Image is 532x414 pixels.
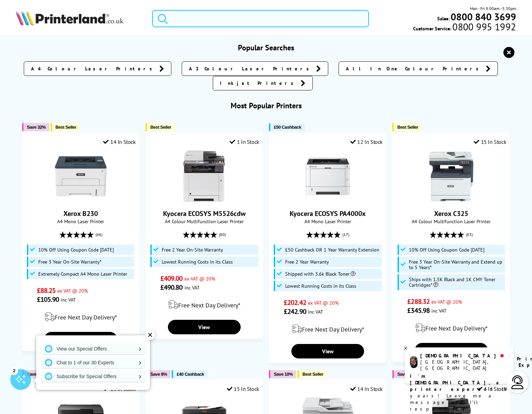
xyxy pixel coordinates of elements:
span: ex VAT @ 20% [57,287,88,294]
img: chris-livechat.png [410,356,418,368]
span: ex VAT @ 20% [308,299,339,306]
span: £40 Cashback [177,372,204,377]
div: 14 In Stock [350,385,383,392]
span: inc VAT [431,307,446,314]
button: £50 Cashback [269,123,304,131]
span: A4 Colour Multifunction Laser Printer [149,218,259,225]
span: Ships with 1.5K Black and 1K CMY Toner Cartridges* [409,277,503,288]
span: Sales: [437,15,450,22]
span: Lowest Running Costs in its Class [285,283,356,289]
a: Chat to 1 of our 30 Experts [41,357,145,368]
a: All In One Colour Printers [339,61,498,76]
span: £490.80 [160,283,183,292]
span: A4 Mono Laser Printer [273,218,383,225]
img: user-headset-light.svg [511,375,524,389]
span: £50 Cashback OR 1 Year Warranty Extension [285,247,379,253]
a: Kyocera ECOSYS PA4000x [290,209,366,218]
a: Inkjet Printers [213,76,313,90]
div: [GEOGRAPHIC_DATA], [GEOGRAPHIC_DATA] [420,359,508,371]
span: Save 8% [150,372,167,377]
a: Xerox C325 [434,209,468,218]
b: I'm [DEMOGRAPHIC_DATA], a printer expert [410,373,501,392]
h3: Most Popular Printers [16,101,516,110]
span: Free 2 Year Warranty [285,259,329,265]
a: View [168,320,241,334]
button: £40 Cashback [172,370,207,378]
button: Best Seller [51,123,80,131]
a: View [291,344,364,358]
span: (46) [96,228,102,241]
span: (80) [219,228,226,241]
span: Free 3 Year On-Site Warranty* [38,259,101,265]
img: Xerox B230 [55,150,107,202]
span: £105.90 [37,295,59,304]
a: Kyocera ECOSYS M5526cdw [163,209,245,218]
span: A3 Colour Laser Printers [189,65,313,72]
span: £50 Cashback [274,125,301,130]
button: Save 10% [269,370,296,378]
div: 1 In Stock [230,138,259,145]
div: modal_delivery [26,307,136,327]
span: Customer Service: [413,23,516,32]
button: Save 32% [22,123,49,131]
span: 10% Off Using Coupon Code [DATE] [38,247,114,253]
span: 0800 995 1992 [451,23,516,30]
span: £345.98 [407,306,430,315]
button: Save 17% [22,370,49,378]
div: 14 In Stock [103,138,135,145]
button: Save 8% [145,370,170,378]
span: Free 2 Year On-Site Warranty [162,247,223,253]
a: Kyocera ECOSYS PA4000x [302,197,354,204]
a: Xerox B230 [63,209,98,218]
a: A4 Colour Laser Printers [24,61,171,76]
span: inc VAT [308,308,323,315]
div: [DEMOGRAPHIC_DATA] [420,353,508,359]
a: Xerox C325 [425,197,477,204]
img: Xerox C325 [425,150,477,202]
span: Save 17% [397,372,416,377]
div: modal_delivery [396,318,506,338]
span: A4 Colour Laser Printers [31,65,156,72]
h3: Popular Searches [16,43,516,52]
a: Xerox B230 [55,197,107,204]
span: Save 32% [27,125,46,130]
img: Printerland Logo [16,10,123,26]
button: Save 17% [392,370,420,378]
span: Best Seller [150,125,171,130]
a: View [415,343,488,357]
img: Kyocera ECOSYS M5526cdw [178,150,230,202]
div: modal_delivery [273,319,383,339]
div: ✕ [145,330,155,340]
input: Search product or brand [152,10,369,27]
span: £88.25 [37,286,56,295]
span: £409.00 [160,274,183,283]
span: (17) [342,228,349,241]
button: Best Seller [392,123,422,131]
span: 10% Off Using Coupon Code [DATE] [409,247,484,253]
p: of 19 years! Leave me a message and I'll respond ASAP [410,373,509,412]
a: 0800 840 3699 [450,13,516,20]
span: Lowest Running Costs in its Class [162,259,233,265]
span: inc VAT [61,296,76,303]
b: 0800 840 3699 [451,10,516,23]
span: Best Seller [56,125,77,130]
button: Best Seller [145,123,175,131]
span: Best Seller [302,372,323,377]
div: 15 In Stock [474,138,506,145]
a: Subscribe for Special Offers [41,371,145,382]
span: Extremely Compact A4 Mono Laser Printer [38,271,127,277]
div: 2 [10,367,18,374]
button: Best Seller [298,370,327,378]
a: View our Special Offers [41,343,145,354]
span: A4 Colour Multifunction Laser Printer [396,218,506,225]
span: £242.90 [284,307,306,316]
span: Free 3 Year On-Site Warranty and Extend up to 5 Years* [409,259,503,270]
span: (83) [466,228,473,241]
img: Kyocera ECOSYS PA4000x [302,150,354,202]
span: inc VAT [184,284,200,291]
span: Best Seller [397,125,418,130]
span: All In One Colour Printers [346,65,482,72]
div: 12 In Stock [350,138,383,145]
span: A4 Mono Laser Printer [26,218,136,225]
span: Mon - Fri 9:00am - 5:30pm [470,5,516,12]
